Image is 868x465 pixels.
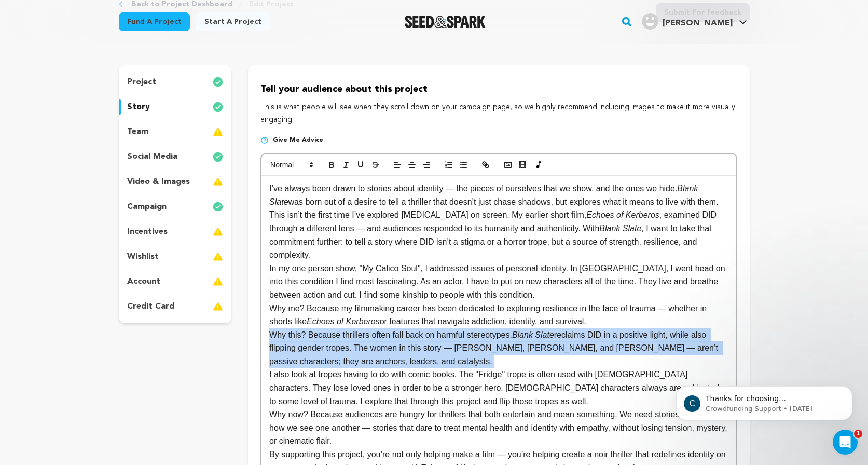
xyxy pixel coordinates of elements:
[273,136,323,144] span: Give me advice
[127,126,148,138] p: team
[119,198,232,215] button: campaign
[127,250,159,263] p: wishlist
[640,11,749,30] a: Steve B.'s Profile
[119,248,232,265] button: wishlist
[599,224,641,233] em: Blank Slate
[127,76,156,88] p: project
[119,74,232,90] button: project
[833,430,858,455] iframe: Intercom live chat
[127,275,160,288] p: account
[119,99,232,115] button: story
[119,174,232,190] button: video & images
[127,101,150,113] p: story
[213,176,223,188] img: warning-full.svg
[260,82,737,97] p: Tell your audience about this project
[642,13,658,30] img: user.png
[663,19,733,28] span: [PERSON_NAME]
[213,76,223,88] img: check-circle-full.svg
[127,201,167,213] p: campaign
[119,149,232,165] button: social media
[213,275,223,288] img: warning-full.svg
[269,262,728,302] p: In my one person show, "My Calico Soul", I addressed issues of personal identity. In [GEOGRAPHIC_...
[642,13,733,30] div: Steve B.'s Profile
[405,16,486,28] img: Seed&Spark Logo Dark Mode
[269,208,728,261] p: This isn’t the first time I’ve explored [MEDICAL_DATA] on screen. My earlier short film, , examin...
[269,408,728,448] p: Why now? Because audiences are hungry for thrillers that both entertain and mean something. We ne...
[213,225,223,238] img: warning-full.svg
[127,225,168,238] p: incentives
[586,210,659,219] em: Echoes of Kerberos
[119,273,232,290] button: account
[269,184,700,206] em: Blank Slate
[213,300,223,313] img: warning-full.svg
[127,300,174,313] p: credit card
[660,364,868,437] iframe: Intercom notifications message
[119,124,232,140] button: team
[127,151,177,163] p: social media
[307,317,380,326] em: Echoes of Kerberos
[854,430,862,438] span: 1
[213,101,223,113] img: check-circle-full.svg
[119,298,232,315] button: credit card
[196,12,270,31] a: Start a project
[213,250,223,263] img: warning-full.svg
[213,126,223,138] img: warning-full.svg
[405,16,486,28] a: Seed&Spark Homepage
[260,136,269,144] img: help-circle.svg
[127,176,190,188] p: video & images
[640,11,749,33] span: Steve B.'s Profile
[119,223,232,240] button: incentives
[119,12,190,31] a: Fund a project
[260,101,737,126] p: This is what people will see when they scroll down on your campaign page, so we highly recommend ...
[512,330,554,339] em: Blank Slate
[213,151,223,163] img: check-circle-full.svg
[269,368,728,408] p: I also look at tropes having to do with comic books. The "Fridge" trope is often used with [DEMOG...
[213,201,223,213] img: check-circle-full.svg
[269,182,728,208] p: I’ve always been drawn to stories about identity — the pieces of ourselves that we show, and the ...
[269,328,728,368] p: Why this? Because thrillers often fall back on harmful stereotypes. reclaims DID in a positive li...
[269,302,728,328] p: Why me? Because my filmmaking career has been dedicated to exploring resilience in the face of tr...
